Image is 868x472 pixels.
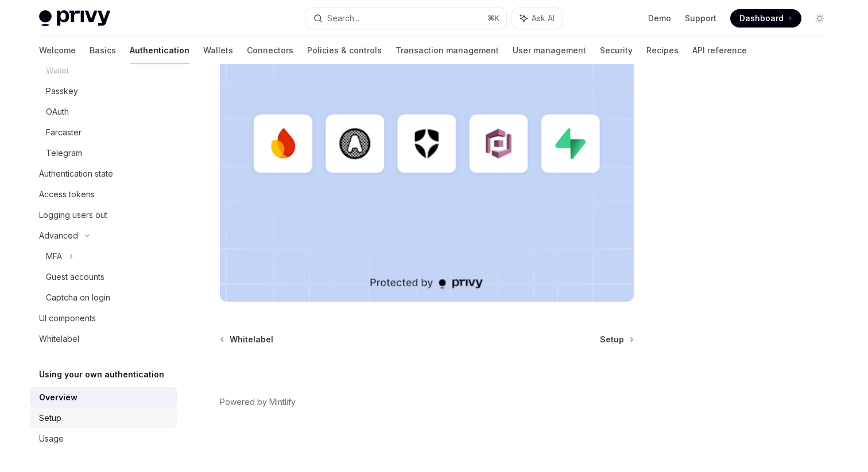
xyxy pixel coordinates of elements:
[739,13,784,24] span: Dashboard
[39,332,79,346] div: Whitelabel
[46,146,82,160] div: Telegram
[46,105,69,119] div: OAuth
[247,37,293,64] a: Connectors
[30,267,177,287] a: Guest accounts
[39,432,64,446] div: Usage
[692,37,747,64] a: API reference
[30,428,177,449] a: Usage
[305,8,506,29] button: Search...⌘K
[513,37,586,64] a: User management
[39,37,76,64] a: Welcome
[39,411,61,425] div: Setup
[730,9,801,28] a: Dashboard
[30,81,177,102] a: Passkey
[646,37,679,64] a: Recipes
[307,37,382,64] a: Policies & controls
[30,102,177,122] a: OAuth
[39,208,107,222] div: Logging users out
[39,368,164,381] h5: Using your own authentication
[39,188,95,201] div: Access tokens
[30,163,177,184] a: Authentication state
[46,249,62,263] div: MFA
[230,334,273,345] span: Whitelabel
[532,13,555,24] span: Ask AI
[130,37,189,64] a: Authentication
[30,184,177,205] a: Access tokens
[30,287,177,308] a: Captcha on login
[90,37,116,64] a: Basics
[46,126,82,139] div: Farcaster
[39,229,78,243] div: Advanced
[46,291,110,305] div: Captcha on login
[685,13,716,24] a: Support
[30,143,177,163] a: Telegram
[220,6,634,302] img: JWT-based auth splash
[396,37,499,64] a: Transaction management
[30,408,177,428] a: Setup
[30,205,177,225] a: Logging users out
[30,387,177,408] a: Overview
[512,8,563,29] button: Ask AI
[30,308,177,329] a: UI components
[39,391,77,404] div: Overview
[487,14,499,23] span: ⌘ K
[648,13,671,24] a: Demo
[811,9,829,28] button: Toggle dark mode
[600,37,633,64] a: Security
[30,122,177,143] a: Farcaster
[39,10,110,26] img: light logo
[46,270,104,284] div: Guest accounts
[46,84,78,98] div: Passkey
[221,334,273,345] a: Whitelabel
[600,334,633,345] a: Setup
[39,167,113,181] div: Authentication state
[327,11,359,25] div: Search...
[220,396,296,408] a: Powered by Mintlify
[203,37,233,64] a: Wallets
[39,311,96,325] div: UI components
[600,334,624,345] span: Setup
[30,329,177,349] a: Whitelabel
